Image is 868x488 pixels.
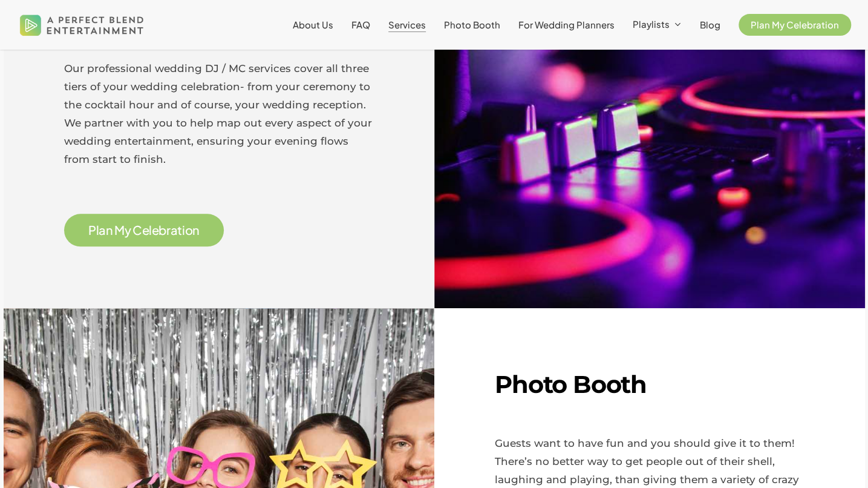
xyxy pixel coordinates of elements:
img: A Perfect Blend Entertainment [17,5,147,45]
a: For Wedding Planners [518,20,615,30]
span: Services [388,19,426,30]
span: P [88,224,96,236]
span: M [114,224,125,236]
span: t [177,224,182,236]
span: l [149,224,152,236]
span: FAQ [351,19,370,30]
span: r [166,224,171,236]
a: Plan My Celebration [88,223,200,237]
span: i [182,224,185,236]
span: n [106,224,113,236]
span: For Wedding Planners [518,19,615,30]
a: Playlists [633,19,682,30]
span: o [184,224,192,236]
span: Playlists [633,18,670,30]
span: Photo Booth [444,19,500,30]
h2: Photo Booth [495,369,804,400]
span: Plan My Celebration [751,19,839,30]
span: About Us [293,19,333,30]
a: About Us [293,20,333,30]
span: y [125,224,131,236]
span: Our professional wedding DJ / MC services cover all three tiers of your wedding celebration- from... [64,62,372,165]
span: b [158,224,166,236]
a: Services [388,20,426,30]
span: n [192,224,200,236]
a: Blog [700,20,720,30]
a: Photo Booth [444,20,500,30]
span: a [99,224,106,236]
a: Plan My Celebration [739,20,851,30]
span: a [171,224,178,236]
span: C [132,224,142,236]
a: FAQ [351,20,370,30]
span: e [142,224,149,236]
span: l [96,224,99,236]
span: Blog [700,19,720,30]
span: e [152,224,159,236]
